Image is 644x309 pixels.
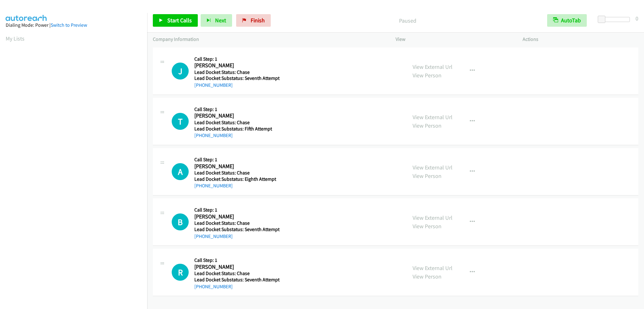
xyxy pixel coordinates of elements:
[172,63,189,80] div: The call is yet to be attempted
[194,263,278,271] h2: [PERSON_NAME]
[547,14,587,27] button: AutoTab
[194,62,278,69] h2: [PERSON_NAME]
[413,164,452,171] a: View External Url
[6,21,142,29] div: Dialing Mode: Power |
[194,270,280,277] h5: Lead Docket Status: Chase
[194,132,233,138] a: [PHONE_NUMBER]
[51,22,87,28] a: Switch to Preview
[172,213,189,230] h1: B
[201,14,232,27] button: Next
[172,264,189,281] div: The call is yet to be attempted
[153,14,198,27] a: Start Calls
[413,122,441,129] a: View Person
[194,69,280,75] h5: Lead Docket Status: Chase
[194,284,233,290] a: [PHONE_NUMBER]
[172,113,189,130] div: The call is yet to be attempted
[172,163,189,180] h1: A
[194,233,233,239] a: [PHONE_NUMBER]
[194,112,278,119] h2: [PERSON_NAME]
[279,16,536,25] p: Paused
[194,213,278,220] h2: [PERSON_NAME]
[172,213,189,230] div: The call is yet to be attempted
[396,36,511,43] p: View
[194,75,280,81] h5: Lead Docket Substatus: Seventh Attempt
[413,72,441,79] a: View Person
[601,17,630,22] div: Delay between calls (in seconds)
[194,207,280,213] h5: Call Step: 1
[153,36,384,43] p: Company Information
[413,223,441,230] a: View Person
[636,14,638,23] div: 0
[413,273,441,280] a: View Person
[215,17,226,24] span: Next
[413,172,441,179] a: View Person
[6,35,25,42] a: My Lists
[194,176,278,182] h5: Lead Docket Substatus: Eighth Attempt
[413,214,452,221] a: View External Url
[413,264,452,272] a: View External Url
[194,126,278,132] h5: Lead Docket Substatus: Fifth Attempt
[251,17,265,24] span: Finish
[194,157,278,163] h5: Call Step: 1
[172,264,189,281] h1: R
[194,170,278,176] h5: Lead Docket Status: Chase
[172,113,189,130] h1: T
[413,63,452,70] a: View External Url
[194,106,278,113] h5: Call Step: 1
[194,226,280,233] h5: Lead Docket Substatus: Seventh Attempt
[194,119,278,126] h5: Lead Docket Status: Chase
[194,277,280,283] h5: Lead Docket Substatus: Seventh Attempt
[194,56,280,62] h5: Call Step: 1
[172,63,189,80] h1: J
[194,257,280,263] h5: Call Step: 1
[194,220,280,226] h5: Lead Docket Status: Chase
[194,183,233,189] a: [PHONE_NUMBER]
[194,163,278,170] h2: [PERSON_NAME]
[236,14,271,27] a: Finish
[194,82,233,88] a: [PHONE_NUMBER]
[172,163,189,180] div: The call is yet to be attempted
[167,17,192,24] span: Start Calls
[523,36,638,43] p: Actions
[413,113,452,121] a: View External Url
